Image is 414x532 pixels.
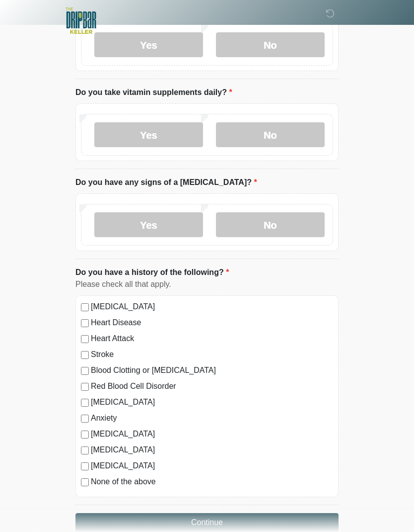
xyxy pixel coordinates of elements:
[81,415,89,423] input: Anxiety
[94,32,203,57] label: Yes
[216,32,325,57] label: No
[94,212,203,237] label: Yes
[216,212,325,237] label: No
[91,460,333,472] label: [MEDICAL_DATA]
[81,431,89,439] input: [MEDICAL_DATA]
[91,412,333,424] label: Anxiety
[75,87,232,98] label: Do you take vitamin supplements daily?
[91,317,333,329] label: Heart Disease
[91,444,333,456] label: [MEDICAL_DATA]
[91,476,333,488] label: None of the above
[81,478,89,486] input: None of the above
[75,278,339,290] div: Please check all that apply.
[91,333,333,345] label: Heart Attack
[81,351,89,359] input: Stroke
[66,7,96,34] img: The DRIPBaR - Keller Logo
[91,301,333,313] label: [MEDICAL_DATA]
[75,177,257,188] label: Do you have any signs of a [MEDICAL_DATA]?
[91,349,333,360] label: Stroke
[81,399,89,407] input: [MEDICAL_DATA]
[81,335,89,343] input: Heart Attack
[75,513,339,532] button: Continue
[81,383,89,391] input: Red Blood Cell Disorder
[91,396,333,408] label: [MEDICAL_DATA]
[216,122,325,147] label: No
[81,303,89,311] input: [MEDICAL_DATA]
[81,462,89,470] input: [MEDICAL_DATA]
[81,367,89,375] input: Blood Clotting or [MEDICAL_DATA]
[94,122,203,147] label: Yes
[81,446,89,454] input: [MEDICAL_DATA]
[81,319,89,327] input: Heart Disease
[91,380,333,392] label: Red Blood Cell Disorder
[91,364,333,376] label: Blood Clotting or [MEDICAL_DATA]
[75,266,229,278] label: Do you have a history of the following?
[91,428,333,440] label: [MEDICAL_DATA]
